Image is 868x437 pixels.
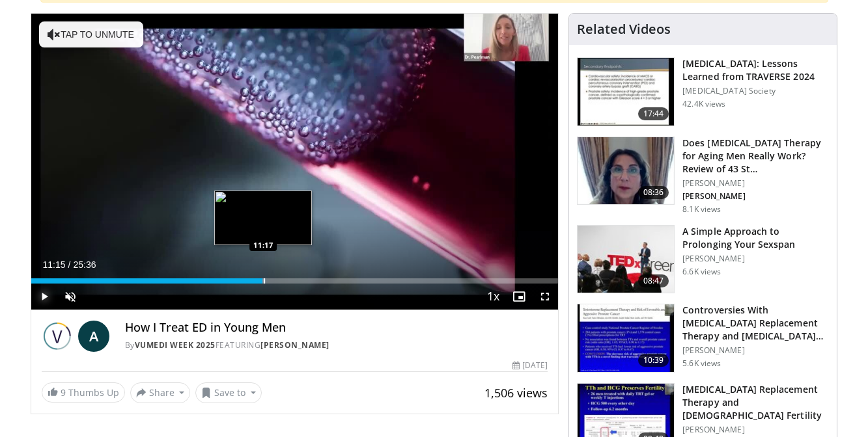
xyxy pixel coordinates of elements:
[42,382,125,403] a: 9 Thumbs Up
[125,339,548,351] div: By FEATURING
[682,57,829,83] h3: [MEDICAL_DATA]: Lessons Learned from TRAVERSE 2024
[578,226,674,293] img: c4bd4661-e278-4c34-863c-57c104f39734.150x105_q85_crop-smart_upscale.jpg
[682,267,721,277] p: 6.6K views
[578,58,674,126] img: 1317c62a-2f0d-4360-bee0-b1bff80fed3c.150x105_q85_crop-smart_upscale.jpg
[135,339,216,351] a: Vumedi Week 2025
[682,99,725,109] p: 42.4K views
[480,284,506,310] button: Playback Rate
[61,386,66,399] span: 9
[260,339,329,351] a: [PERSON_NAME]
[31,278,559,284] div: Progress Bar
[73,259,96,270] span: 25:36
[682,425,829,435] p: [PERSON_NAME]
[682,191,829,202] p: [PERSON_NAME]
[577,304,829,373] a: 10:39 Controversies With [MEDICAL_DATA] Replacement Therapy and [MEDICAL_DATA] Can… [PERSON_NAME]...
[78,321,109,352] a: A
[42,321,73,352] img: Vumedi Week 2025
[39,21,143,47] button: Tap to unmute
[682,254,829,264] p: [PERSON_NAME]
[532,284,558,310] button: Fullscreen
[214,191,312,245] img: image.jpeg
[682,304,829,343] h3: Controversies With [MEDICAL_DATA] Replacement Therapy and [MEDICAL_DATA] Can…
[682,204,721,215] p: 8.1K views
[682,137,829,176] h3: Does [MEDICAL_DATA] Therapy for Aging Men Really Work? Review of 43 St…
[125,321,548,335] h4: How I Treat ED in Young Men
[682,178,829,189] p: [PERSON_NAME]
[682,225,829,251] h3: A Simple Approach to Prolonging Your Sexspan
[638,186,669,199] span: 08:36
[682,358,721,369] p: 5.6K views
[31,284,57,310] button: Play
[578,137,674,205] img: 4d4bce34-7cbb-4531-8d0c-5308a71d9d6c.150x105_q85_crop-smart_upscale.jpg
[512,360,548,371] div: [DATE]
[577,225,829,294] a: 08:47 A Simple Approach to Prolonging Your Sexspan [PERSON_NAME] 6.6K views
[638,274,669,287] span: 08:47
[506,284,532,310] button: Enable picture-in-picture mode
[31,14,559,310] video-js: Video Player
[682,345,829,356] p: [PERSON_NAME]
[578,304,674,372] img: 418933e4-fe1c-4c2e-be56-3ce3ec8efa3b.150x105_q85_crop-smart_upscale.jpg
[638,354,669,367] span: 10:39
[577,57,829,126] a: 17:44 [MEDICAL_DATA]: Lessons Learned from TRAVERSE 2024 [MEDICAL_DATA] Society 42.4K views
[195,382,262,403] button: Save to
[577,21,671,37] h4: Related Videos
[57,284,83,310] button: Unmute
[682,86,829,96] p: [MEDICAL_DATA] Society
[577,137,829,215] a: 08:36 Does [MEDICAL_DATA] Therapy for Aging Men Really Work? Review of 43 St… [PERSON_NAME] [PERS...
[484,385,548,401] span: 1,506 views
[682,383,829,422] h3: [MEDICAL_DATA] Replacement Therapy and [DEMOGRAPHIC_DATA] Fertility
[43,259,66,270] span: 11:15
[638,107,669,120] span: 17:44
[68,259,71,270] span: /
[130,382,191,403] button: Share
